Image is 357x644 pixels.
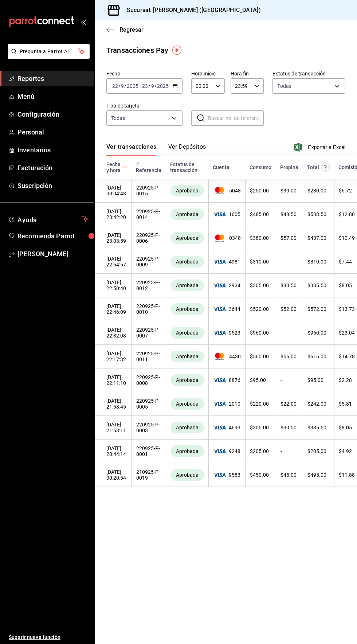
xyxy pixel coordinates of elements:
[339,377,352,383] span: $ 2.28
[250,259,269,265] span: $ 310.00
[213,306,241,312] span: 3644
[231,71,264,76] label: Hora fin
[250,401,269,407] span: $ 220.00
[307,211,326,217] span: $ 533.50
[132,274,166,297] td: 220925-P-0012
[170,327,204,339] div: Transacciones cobradas de manera exitosa.
[280,425,297,430] span: $ 30.50
[132,440,166,463] td: 220925-P-0001
[339,306,355,312] span: $ 13.73
[280,472,297,478] span: $ 45.00
[307,306,326,312] span: $ 572.00
[132,416,166,440] td: 220925-P-0003
[132,226,166,250] td: 220925-P-0006
[95,463,132,487] td: [DATE] 00:20:54
[132,392,166,416] td: 220925-P-0005
[213,472,241,478] span: 9583
[136,161,161,173] div: # Referencia
[213,259,241,265] span: 4981
[276,250,303,274] td: -
[280,401,297,407] span: $ 22.00
[170,232,204,244] div: Transacciones cobradas de manera exitosa.
[170,351,204,362] div: Transacciones cobradas de manera exitosa.
[250,354,269,359] span: $ 560.00
[95,250,132,274] td: [DATE] 22:54:57
[276,321,303,345] td: -
[213,164,229,170] div: Cuenta
[95,321,132,345] td: [DATE] 22:32:08
[80,19,86,25] button: open_drawer_menu
[339,354,355,359] span: $ 14.78
[213,401,241,407] span: 2010
[295,143,345,152] span: Exportar a Excel
[20,48,78,55] span: Pregunta a Parrot AI
[173,259,201,265] span: Aprobada
[173,354,201,359] span: Aprobada
[307,282,326,288] span: $ 335.50
[307,425,326,430] span: $ 335.50
[339,259,352,265] span: $ 7.44
[106,143,206,156] div: navigation tabs
[307,164,319,170] div: Total
[170,185,204,196] div: Transacciones cobradas de manera exitosa.
[170,208,204,220] div: Transacciones cobradas de manera exitosa.
[173,330,201,336] span: Aprobada
[277,82,291,90] span: Todas
[339,330,355,336] span: $ 23.04
[280,211,297,217] span: $ 48.50
[173,472,201,478] span: Aprobada
[250,211,269,217] span: $ 485.00
[250,188,269,194] span: $ 250.00
[95,179,132,203] td: [DATE] 00:04:48
[170,374,204,386] div: Transacciones cobradas de manera exitosa.
[280,164,298,170] div: Propina
[307,330,326,336] span: $ 960.00
[95,274,132,297] td: [DATE] 22:50:40
[106,143,157,156] button: Ver transacciones
[142,83,148,89] input: --
[168,143,206,156] button: Ver Depósitos
[307,472,326,478] span: $ 495.00
[307,448,326,454] span: $ 205.00
[17,109,89,119] span: Configuración
[170,303,204,315] div: Transacciones cobradas de manera exitosa.
[95,226,132,250] td: [DATE] 23:03:59
[272,71,345,76] label: Estatus de transacción
[276,440,303,463] td: -
[173,282,201,288] span: Aprobada
[17,214,79,223] span: Ayuda
[106,103,183,108] label: Tipo de tarjeta
[213,234,241,242] span: 0348
[17,74,89,83] span: Reportes
[191,71,225,76] label: Hora inicio
[173,448,201,454] span: Aprobada
[151,83,154,89] input: --
[95,392,132,416] td: [DATE] 21:58:45
[17,127,89,137] span: Personal
[280,188,297,194] span: $ 30.00
[17,163,89,173] span: Facturación
[126,83,139,89] input: ----
[95,297,132,321] td: [DATE] 22:46:09
[118,83,121,89] span: /
[173,425,201,430] span: Aprobada
[132,345,166,368] td: 220925-P-0011
[307,401,326,407] span: $ 242.00
[170,445,204,457] div: Transacciones cobradas de manera exitosa.
[173,235,201,241] span: Aprobada
[173,188,201,194] span: Aprobada
[339,401,352,407] span: $ 5.81
[208,111,264,125] input: Buscar no. de referencia
[106,71,183,76] label: Fecha
[124,83,126,89] span: /
[250,472,269,478] span: $ 450.00
[339,235,355,241] span: $ 10.49
[339,282,352,288] span: $ 8.05
[213,353,241,360] span: 4430
[121,6,261,15] h3: Sucursal: [PERSON_NAME] ([GEOGRAPHIC_DATA])
[170,469,204,481] div: Transacciones cobradas de manera exitosa.
[280,282,297,288] span: $ 30.50
[132,179,166,203] td: 220925-P-0015
[170,256,204,268] div: Transacciones cobradas de manera exitosa.
[112,83,118,89] input: --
